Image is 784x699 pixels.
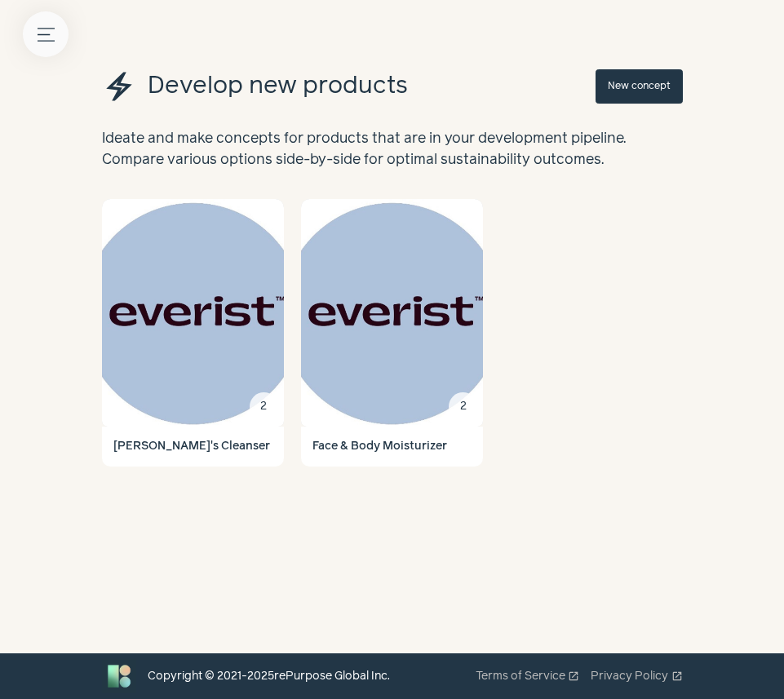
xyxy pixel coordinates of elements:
[113,438,272,455] h4: Boma's Cleanser
[312,438,472,455] h4: Face & Body Moisturizer
[671,670,683,682] span: open_in_new
[301,199,483,427] img: Face & Body Moisturizer
[102,199,284,427] img: Boma's Cleanser
[250,392,278,421] div: 2
[568,670,579,682] span: open_in_new
[102,199,284,427] a: Boma's Cleanser 2
[148,69,408,105] h1: Develop new products
[476,668,580,685] a: Terms of Serviceopen_in_new
[591,668,683,685] a: Privacy Policyopen_in_new
[301,427,483,467] a: Face & Body Moisturizer
[596,69,683,104] button: New concept
[102,69,136,104] span: electric_bolt
[148,668,390,685] div: Copyright © 2021- 2025 rePurpose Global Inc.
[301,199,483,427] a: Face & Body Moisturizer 2
[449,392,477,421] div: 2
[102,128,683,171] h2: Ideate and make concepts for products that are in your development pipeline. Compare various opti...
[102,659,136,693] img: Bluebird logo
[102,427,284,467] a: [PERSON_NAME]'s Cleanser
